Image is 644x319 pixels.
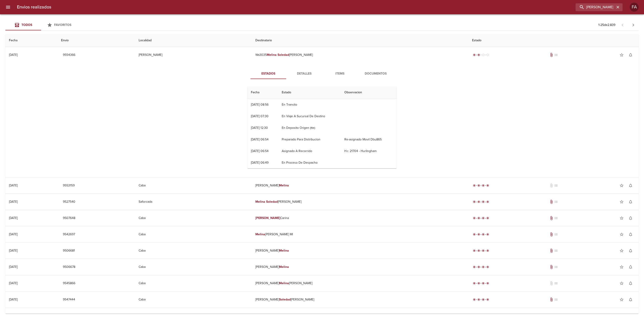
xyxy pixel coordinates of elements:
div: [DATE] 06:54 [251,138,269,141]
td: Asignado A Recorrido [278,145,341,157]
td: En Viaje A Sucursal De Destino [278,111,341,122]
td: Preparado Para Distribucion [278,134,341,145]
button: Activar notificaciones [626,181,635,190]
em: Melina [267,53,277,57]
th: Destinatario [252,34,468,47]
span: Tiene documentos adjuntos [549,232,554,237]
div: [DATE] [9,281,18,285]
span: 9527540 [63,199,75,205]
td: Saforcada [135,194,252,210]
td: Caba [135,177,252,194]
span: star_border [619,216,624,220]
span: No tiene documentos adjuntos [549,281,554,286]
span: No tiene pedido asociado [554,53,558,57]
th: Localidad [135,34,252,47]
table: Tabla de seguimiento [247,86,397,215]
span: 9507648 [63,215,75,221]
span: radio_button_checked [473,233,476,236]
div: Tabs detalle de guia [250,68,394,79]
span: radio_button_checked [482,266,485,268]
span: radio_button_checked [477,200,480,203]
th: Observacion [341,86,397,99]
span: 9559849 [63,313,75,319]
button: Activar notificaciones [626,214,635,223]
button: Agregar a favoritos [617,214,626,223]
span: radio_button_checked [477,249,480,252]
td: [PERSON_NAME] [252,259,468,275]
span: notifications_none [628,281,633,286]
span: Pagina anterior [617,23,628,27]
div: Tabs Envios [5,20,77,30]
span: star_border [619,232,624,237]
span: No tiene pedido asociado [554,216,558,220]
span: radio_button_checked [482,233,485,236]
td: [PERSON_NAME] [252,194,468,210]
span: radio_button_checked [477,217,480,219]
div: Entregado [472,200,490,204]
div: [DATE] [9,249,18,252]
span: Tiene documentos adjuntos [549,248,554,253]
div: [DATE] [9,183,18,187]
th: Envio [57,34,135,47]
span: radio_button_checked [473,184,476,187]
span: radio_button_unchecked [482,54,485,56]
td: [PERSON_NAME] Ml [252,226,468,242]
button: Activar notificaciones [626,197,635,206]
div: Entregado [472,183,490,188]
button: 9545866 [61,279,77,288]
td: Wa3035 [PERSON_NAME] [252,47,468,63]
span: notifications_none [628,183,633,188]
span: star_border [619,281,624,286]
span: radio_button_checked [486,233,489,236]
button: Activar notificaciones [626,50,635,59]
td: En Proceso De Despacho [278,157,341,169]
th: Estado [468,34,639,47]
div: [DATE] [9,53,18,57]
span: radio_button_unchecked [486,54,489,56]
button: 9553159 [61,181,76,190]
span: notifications_none [628,53,633,57]
span: radio_button_checked [473,282,476,285]
td: H.r. 21704 - Hurlingham [341,145,397,157]
span: notifications_none [628,265,633,269]
span: radio_button_checked [477,54,480,56]
span: radio_button_checked [486,249,489,252]
span: Items [325,71,355,77]
span: No tiene pedido asociado [554,265,558,269]
span: 9554366 [63,52,75,58]
span: No tiene pedido asociado [554,281,558,286]
span: 9506681 [63,248,75,254]
button: 9554366 [61,51,77,59]
div: [DATE] [9,232,18,236]
span: 9545866 [63,281,75,286]
span: No tiene pedido asociado [554,200,558,204]
button: Agregar a favoritos [617,50,626,59]
span: No tiene pedido asociado [554,297,558,302]
div: Entregado [472,297,490,302]
button: Agregar a favoritos [617,295,626,304]
button: Agregar a favoritos [617,279,626,288]
span: radio_button_checked [473,298,476,301]
span: 9553159 [63,183,75,188]
span: star_border [619,53,624,57]
div: Entregado [472,248,490,253]
div: Despachado [472,53,490,57]
button: Activar notificaciones [626,295,635,304]
td: [PERSON_NAME] [252,243,468,259]
p: 1 - 25 de 2.839 [598,23,615,27]
em: Melina [279,183,289,187]
th: Fecha [247,86,278,99]
button: Agregar a favoritos [617,181,626,190]
span: 9506678 [63,264,75,270]
span: radio_button_checked [482,217,485,219]
div: Entregado [472,232,490,237]
em: Melina [279,281,289,285]
button: 9547444 [61,296,77,304]
div: [DATE] [9,216,18,220]
td: Carina [252,210,468,226]
td: Re-asignado Movil Dbu865 [341,134,397,145]
span: star_border [619,183,624,188]
div: [DATE] 06:49 [251,161,269,165]
button: Agregar a favoritos [617,263,626,271]
button: Activar notificaciones [626,263,635,271]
